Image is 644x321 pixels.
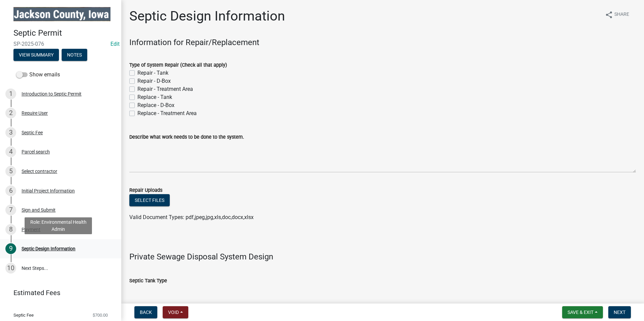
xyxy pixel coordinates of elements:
h4: Information for Repair/Replacement [129,38,636,47]
div: 10 [5,263,16,274]
div: Sign and Submit [22,208,56,212]
div: 5 [5,166,16,177]
label: Show emails [16,71,60,79]
span: SP-2025-076 [13,41,108,47]
div: Introduction to Septic Permit [22,92,82,96]
button: Void [163,306,188,318]
div: 3 [5,127,16,138]
div: Require User [22,111,48,115]
span: $700.00 [93,313,108,317]
div: Septic Fee [22,130,43,135]
button: shareShare [600,8,635,21]
label: Type of System Repair (Check all that apply) [129,63,227,68]
label: Repair - D-Box [137,77,171,85]
a: Edit [110,41,120,47]
span: Save & Exit [568,310,593,315]
div: Role: Environmental Health Admin [25,217,92,234]
label: Repair - Treatment Area [137,85,193,93]
i: share [605,11,613,19]
button: View Summary [13,49,59,61]
button: Select files [129,194,170,206]
div: Septic Design Information [22,246,75,251]
label: Describe what work needs to be done to the system. [129,135,244,140]
img: Jackson County, Iowa [13,7,110,21]
a: Estimated Fees [5,286,110,299]
wm-modal-confirm: Notes [62,52,87,58]
label: Repair Uploads [129,188,162,193]
h1: Septic Design Information [129,8,285,24]
div: 7 [5,205,16,215]
div: 8 [5,224,16,235]
div: Select contractor [22,169,57,174]
div: 1 [5,88,16,99]
div: Parcel search [22,149,50,154]
div: Payment [22,227,40,232]
button: Notes [62,49,87,61]
label: Replace - Tank [137,93,172,101]
span: Void [168,310,179,315]
span: Back [140,310,152,315]
h4: Septic Permit [13,28,116,38]
div: 9 [5,243,16,254]
div: 4 [5,146,16,157]
span: Septic Fee [13,313,34,317]
label: Repair - Tank [137,69,168,77]
h4: Private Sewage Disposal System Design [129,252,636,262]
span: Valid Document Types: pdf,jpeg,jpg,xls,doc,docx,xlsx [129,214,254,220]
label: Replace - Treatment Area [137,109,197,117]
span: Share [614,11,629,19]
div: 2 [5,108,16,118]
button: Next [608,306,631,318]
button: Save & Exit [562,306,603,318]
wm-modal-confirm: Edit Application Number [110,41,120,47]
div: 6 [5,185,16,196]
div: Initial Project Information [22,188,75,193]
label: Septic Tank Type [129,279,167,283]
span: Next [614,310,625,315]
wm-modal-confirm: Summary [13,52,59,58]
label: Replace - D-Box [137,101,174,109]
button: Back [134,306,157,318]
